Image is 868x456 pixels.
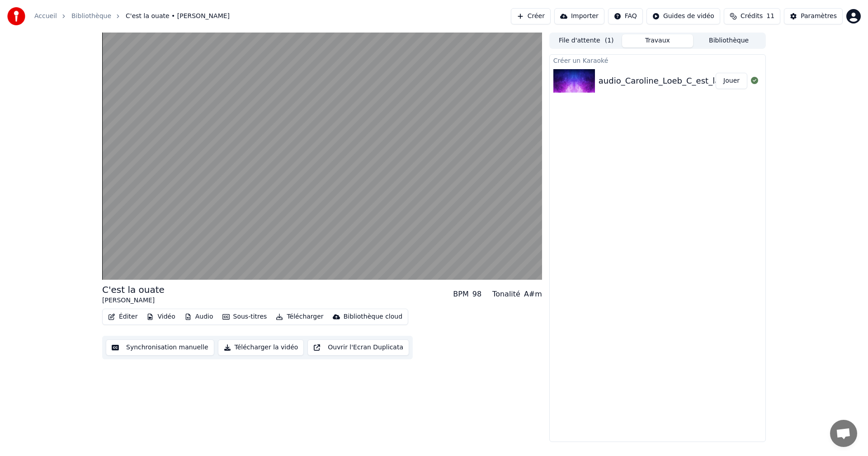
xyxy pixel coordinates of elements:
div: BPM [453,289,468,300]
button: FAQ [608,8,643,24]
div: Bibliothèque cloud [344,312,402,321]
button: Paramètres [784,8,843,24]
button: Guides de vidéo [646,8,720,24]
button: Audio [181,310,217,323]
span: Crédits [741,12,763,21]
a: Accueil [34,12,57,21]
div: 98 [472,289,481,300]
button: Télécharger la vidéo [218,339,304,356]
button: Sous-titres [219,310,271,323]
div: C'est la ouate [102,283,165,296]
img: youka [7,7,25,25]
span: C'est la ouate • [PERSON_NAME] [126,12,230,21]
nav: breadcrumb [34,12,230,21]
div: Ouvrir le chat [830,420,857,447]
div: audio_Caroline_Loeb_C_est_la_ouate [599,75,747,87]
button: Synchronisation manuelle [106,339,214,356]
button: Télécharger [272,310,327,323]
div: [PERSON_NAME] [102,296,165,305]
div: Créer un Karaoké [550,55,765,66]
button: Jouer [716,73,747,89]
button: File d'attente [551,34,622,47]
div: A#m [524,289,542,300]
button: Ouvrir l'Ecran Duplicata [307,339,409,356]
div: Tonalité [492,289,520,300]
button: Créer [511,8,551,24]
button: Travaux [622,34,693,47]
div: Paramètres [801,12,837,21]
span: ( 1 ) [605,36,614,45]
a: Bibliothèque [71,12,111,21]
button: Vidéo [143,310,179,323]
span: 11 [766,12,774,21]
button: Importer [554,8,604,24]
button: Bibliothèque [693,34,764,47]
button: Éditer [104,310,141,323]
button: Crédits11 [724,8,780,24]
